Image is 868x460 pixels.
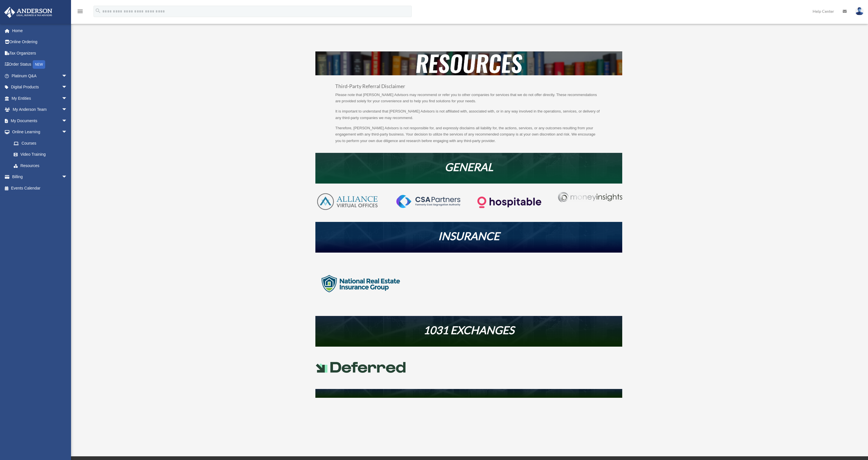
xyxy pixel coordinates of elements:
[4,47,76,59] a: Tax Organizers
[335,125,602,144] p: Therefore, [PERSON_NAME] Advisors is not responsible for, and expressly disclaims all liability f...
[62,82,73,93] span: arrow_drop_down
[445,160,493,173] em: GENERAL
[315,51,622,75] img: resources-header
[4,182,76,194] a: Events Calendar
[396,195,460,208] img: CSA-partners-Formerly-Cost-Segregation-Authority
[8,160,73,171] a: Resources
[558,192,622,203] img: Money-Insights-Logo-Silver NEW
[4,93,76,104] a: My Entitiesarrow_drop_down
[4,59,76,70] a: Order StatusNEW
[315,192,379,211] img: AVO-logo-1-color
[315,362,406,373] img: Deferred
[315,369,406,376] a: Deferred
[62,104,73,116] span: arrow_drop_down
[62,171,73,183] span: arrow_drop_down
[335,92,602,109] p: Please note that [PERSON_NAME] Advisors may recommend or refer you to other companies for service...
[33,60,45,69] div: NEW
[8,138,76,149] a: Courses
[3,7,54,18] img: Anderson Advisors Platinum Portal
[423,323,514,336] em: 1031 EXCHANGES
[4,115,76,126] a: My Documentsarrow_drop_down
[62,93,73,104] span: arrow_drop_down
[8,149,76,160] a: Video Training
[4,36,76,48] a: Online Ordering
[62,115,73,127] span: arrow_drop_down
[62,70,73,82] span: arrow_drop_down
[4,126,76,138] a: Online Learningarrow_drop_down
[4,171,76,183] a: Billingarrow_drop_down
[335,108,602,125] p: It is important to understand that [PERSON_NAME] Advisors is not affiliated with, associated with...
[4,70,76,82] a: Platinum Q&Aarrow_drop_down
[4,104,76,115] a: My Anderson Teamarrow_drop_down
[335,84,602,92] h3: Third-Party Referral Disclaimer
[62,126,73,138] span: arrow_drop_down
[77,10,84,15] a: menu
[95,8,101,14] i: search
[438,229,499,242] em: INSURANCE
[4,25,76,36] a: Home
[855,7,864,15] img: User Pic
[477,192,541,213] img: Logo-transparent-dark
[315,261,406,307] img: logo-nreig
[4,82,76,93] a: Digital Productsarrow_drop_down
[77,8,84,15] i: menu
